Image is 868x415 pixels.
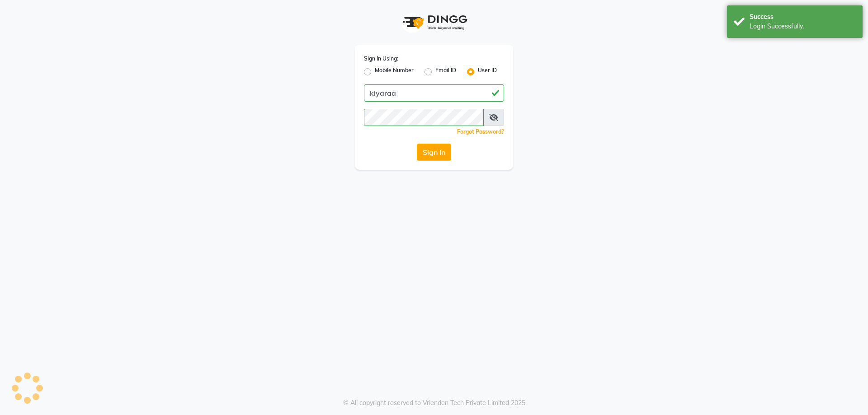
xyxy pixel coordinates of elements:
div: Success [750,12,856,22]
img: logo1.svg [398,9,470,36]
label: Mobile Number [375,66,414,77]
label: Email ID [435,66,456,77]
label: User ID [478,66,497,77]
label: Sign In Using: [364,55,398,63]
button: Sign In [417,144,451,161]
input: Username [364,84,504,102]
a: Forgot Password? [457,128,504,135]
div: Login Successfully. [750,22,856,31]
input: Username [364,109,484,126]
